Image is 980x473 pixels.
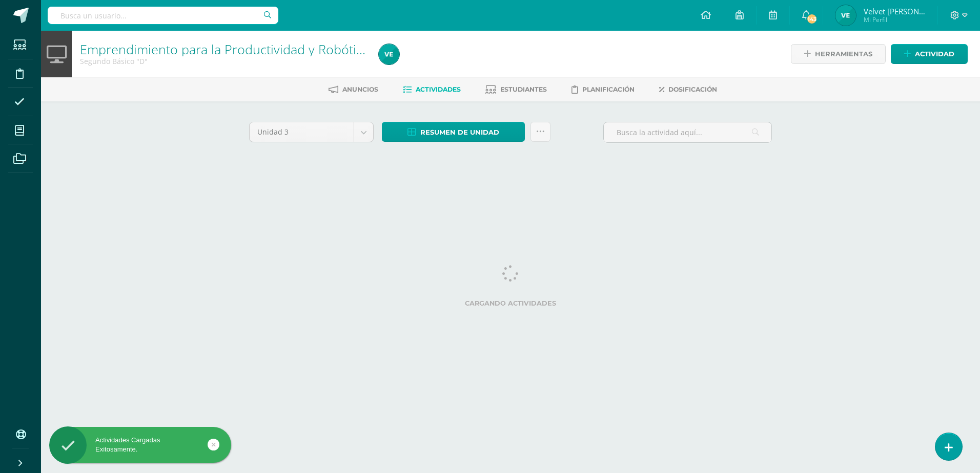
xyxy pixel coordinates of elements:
[80,40,369,58] a: Emprendimiento para la Productividad y Robótica
[485,81,547,98] a: Estudiantes
[659,81,717,98] a: Dosificación
[80,56,366,66] div: Segundo Básico 'D'
[379,44,399,64] img: 19b1e203de8e9b1ed5dcdd77fbbab152.png
[815,45,872,63] span: Herramientas
[48,7,278,24] input: Busca un usuario...
[864,6,925,16] span: Velvet [PERSON_NAME]
[604,122,771,142] input: Busca la actividad aquí...
[915,45,954,63] span: Actividad
[329,81,378,98] a: Anuncios
[500,85,547,93] span: Estudiantes
[250,122,373,142] a: Unidad 3
[835,5,856,26] img: 19b1e203de8e9b1ed5dcdd77fbbab152.png
[571,81,635,98] a: Planificación
[806,13,818,25] span: 143
[668,85,717,93] span: Dosificación
[582,85,635,93] span: Planificación
[791,44,886,64] a: Herramientas
[257,122,346,142] span: Unidad 3
[249,299,772,307] label: Cargando actividades
[891,44,968,64] a: Actividad
[80,42,366,56] h1: Emprendimiento para la Productividad y Robótica
[403,81,461,98] a: Actividades
[49,436,231,454] div: Actividades Cargadas Exitosamente.
[864,15,925,24] span: Mi Perfil
[342,85,378,93] span: Anuncios
[416,85,461,93] span: Actividades
[382,122,525,142] a: Resumen de unidad
[420,123,499,142] span: Resumen de unidad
